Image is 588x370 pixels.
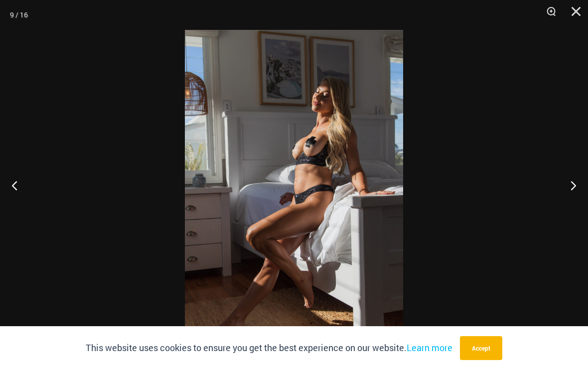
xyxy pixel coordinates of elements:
div: 9 / 16 [10,7,28,22]
button: Accept [460,336,502,360]
p: This website uses cookies to ensure you get the best experience on our website. [86,341,452,356]
button: Next [551,160,588,210]
a: Learn more [407,342,452,354]
img: Nights Fall Silver Leopard 1036 Bra 6046 Thong 06 [185,30,403,357]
